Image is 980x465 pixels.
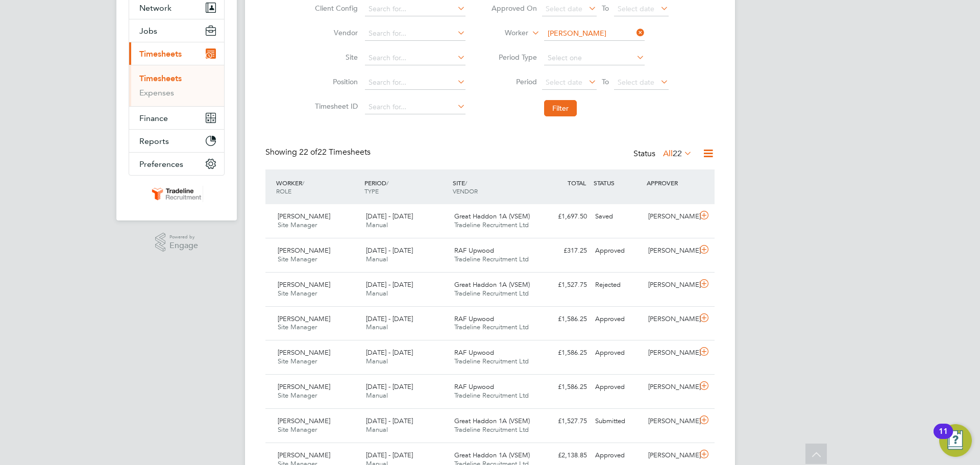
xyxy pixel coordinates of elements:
[278,255,317,263] span: Site Manager
[129,186,225,202] a: Go to home page
[599,2,612,15] span: To
[644,174,697,192] div: APPROVER
[591,208,644,225] div: Saved
[454,280,530,289] span: Great Haddon 1A (VSEM)
[618,4,654,13] span: Select date
[139,88,174,97] a: Expenses
[278,246,330,255] span: [PERSON_NAME]
[299,147,317,157] span: 22 of
[366,289,388,298] span: Manual
[129,19,224,42] button: Jobs
[591,311,644,328] div: Approved
[278,357,317,365] span: Site Manager
[366,425,388,434] span: Manual
[139,113,168,123] span: Finance
[365,100,465,114] input: Search for...
[278,348,330,357] span: [PERSON_NAME]
[278,417,330,425] span: [PERSON_NAME]
[299,147,371,157] span: 22 Timesheets
[491,77,537,86] label: Period
[129,42,224,65] button: Timesheets
[939,431,948,445] div: 11
[366,417,413,425] span: [DATE] - [DATE]
[538,379,591,396] div: £1,586.25
[312,28,358,37] label: Vendor
[599,75,612,88] span: To
[618,78,654,87] span: Select date
[278,382,330,391] span: [PERSON_NAME]
[454,314,494,323] span: RAF Upwood
[544,100,577,116] button: Filter
[538,413,591,430] div: £1,527.75
[454,289,529,298] span: Tradeline Recruitment Ltd
[302,179,304,187] span: /
[169,241,198,250] span: Engage
[312,4,358,13] label: Client Config
[366,348,413,357] span: [DATE] - [DATE]
[538,277,591,293] div: £1,527.75
[450,174,538,200] div: SITE
[454,212,530,221] span: Great Haddon 1A (VSEM)
[139,49,182,59] span: Timesheets
[454,357,529,365] span: Tradeline Recruitment Ltd
[366,314,413,323] span: [DATE] - [DATE]
[362,174,450,200] div: PERIOD
[939,424,972,457] button: Open Resource Center, 11 new notifications
[644,311,697,328] div: [PERSON_NAME]
[365,51,465,65] input: Search for...
[591,379,644,396] div: Approved
[155,233,199,252] a: Powered byEngage
[454,382,494,391] span: RAF Upwood
[454,417,530,425] span: Great Haddon 1A (VSEM)
[491,4,537,13] label: Approved On
[365,2,465,16] input: Search for...
[129,130,224,152] button: Reports
[366,246,413,255] span: [DATE] - [DATE]
[366,221,388,229] span: Manual
[591,447,644,464] div: Approved
[591,413,644,430] div: Submitted
[169,233,198,241] span: Powered by
[568,179,586,187] span: TOTAL
[591,277,644,293] div: Rejected
[278,221,317,229] span: Site Manager
[129,65,224,106] div: Timesheets
[278,391,317,400] span: Site Manager
[546,78,582,87] span: Select date
[278,280,330,289] span: [PERSON_NAME]
[139,136,169,146] span: Reports
[454,425,529,434] span: Tradeline Recruitment Ltd
[491,53,537,62] label: Period Type
[544,27,645,41] input: Search for...
[364,187,379,195] span: TYPE
[139,159,183,169] span: Preferences
[644,379,697,396] div: [PERSON_NAME]
[150,186,203,202] img: tradelinerecruitment-logo-retina.png
[644,208,697,225] div: [PERSON_NAME]
[454,348,494,357] span: RAF Upwood
[278,323,317,331] span: Site Manager
[139,3,171,13] span: Network
[276,187,291,195] span: ROLE
[538,447,591,464] div: £2,138.85
[312,53,358,62] label: Site
[129,153,224,175] button: Preferences
[454,451,530,459] span: Great Haddon 1A (VSEM)
[366,357,388,365] span: Manual
[644,413,697,430] div: [PERSON_NAME]
[129,107,224,129] button: Finance
[366,255,388,263] span: Manual
[454,391,529,400] span: Tradeline Recruitment Ltd
[544,51,645,65] input: Select one
[465,179,467,187] span: /
[366,382,413,391] span: [DATE] - [DATE]
[278,314,330,323] span: [PERSON_NAME]
[644,345,697,361] div: [PERSON_NAME]
[453,187,478,195] span: VENDOR
[365,76,465,90] input: Search for...
[546,4,582,13] span: Select date
[482,28,528,38] label: Worker
[454,246,494,255] span: RAF Upwood
[663,149,692,159] label: All
[644,242,697,259] div: [PERSON_NAME]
